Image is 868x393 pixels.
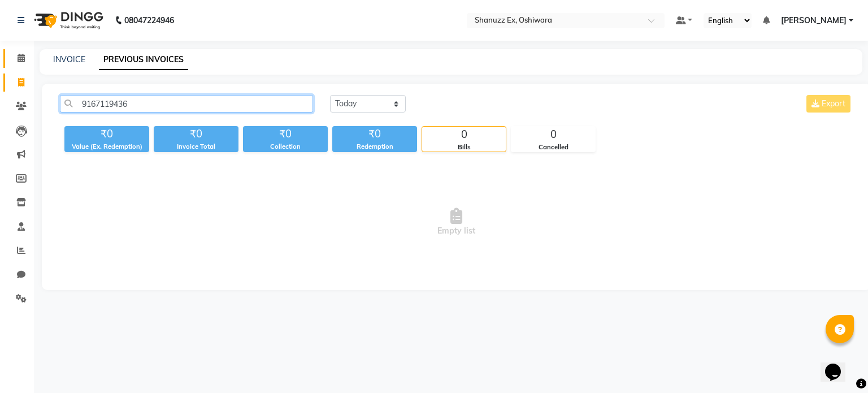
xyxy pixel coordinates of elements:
[511,142,595,152] div: Cancelled
[243,126,328,142] div: ₹0
[64,126,149,142] div: ₹0
[422,127,506,142] div: 0
[511,127,595,142] div: 0
[124,5,174,36] b: 08047224946
[422,142,506,152] div: Bills
[60,166,853,279] span: Empty list
[64,142,149,152] div: Value (Ex. Redemption)
[60,95,313,113] input: Search by Name/Mobile/Email/Invoice No
[53,54,85,64] a: INVOICE
[821,348,857,382] iframe: chat widget
[154,142,238,152] div: Invoice Total
[332,142,417,152] div: Redemption
[243,142,328,152] div: Collection
[781,15,847,27] span: [PERSON_NAME]
[154,126,238,142] div: ₹0
[332,126,417,142] div: ₹0
[99,50,188,70] a: PREVIOUS INVOICES
[29,5,106,36] img: logo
